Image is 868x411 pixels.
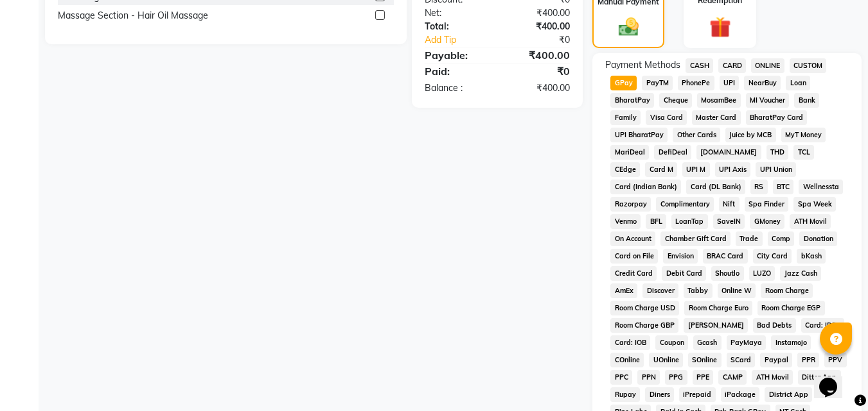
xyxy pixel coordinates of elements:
span: Jazz Cash [780,266,821,281]
span: BTC [773,180,794,194]
span: Loan [786,76,810,90]
a: Add Tip [415,33,511,47]
div: ₹0 [497,63,580,79]
span: City Card [753,249,792,264]
span: PPG [665,370,687,385]
span: RS [750,180,768,194]
span: Room Charge GBP [610,318,678,333]
div: Massage Section - Hair Oil Massage [58,9,208,22]
iframe: chat widget [814,360,855,398]
span: ATH Movil [790,214,831,229]
span: Bank [794,93,819,108]
span: Room Charge [761,283,813,298]
span: SaveIN [713,214,745,229]
span: Razorpay [610,197,651,212]
span: Envision [663,249,698,264]
img: _gift.svg [703,14,738,40]
span: Other Cards [673,128,720,142]
span: Card (DL Bank) [686,180,745,194]
span: BRAC Card [703,249,748,264]
span: UPI BharatPay [610,128,668,142]
div: Net: [415,6,497,20]
span: [PERSON_NAME] [684,318,748,333]
span: SCard [727,353,756,367]
span: UOnline [649,353,683,367]
span: CAMP [718,370,747,385]
span: Card (Indian Bank) [610,180,681,194]
span: GMoney [750,214,784,229]
span: bKash [797,249,826,264]
div: ₹400.00 [497,81,580,95]
div: Total: [415,20,497,33]
span: UPI M [682,162,710,177]
span: iPackage [721,387,760,402]
span: UPI Axis [715,162,751,177]
div: ₹400.00 [497,47,580,63]
span: [DOMAIN_NAME] [696,145,761,160]
span: Tabby [684,283,713,298]
span: MI Voucher [746,93,790,108]
span: Juice by MCB [725,128,776,142]
span: Spa Week [793,197,836,212]
span: Trade [736,231,763,246]
span: Gcash [693,335,722,350]
span: BFL [646,214,666,229]
span: MariDeal [610,145,649,160]
span: CARD [718,58,746,73]
span: Cheque [659,93,692,108]
span: AmEx [610,283,637,298]
span: Debit Card [662,266,706,281]
span: Dittor App [798,370,841,385]
span: Card M [645,162,677,177]
div: Paid: [415,63,497,79]
span: Bad Debts [753,318,796,333]
span: Coupon [655,335,688,350]
img: _cash.svg [612,15,645,38]
span: UPI Union [756,162,796,177]
span: PPR [797,353,819,367]
div: Balance : [415,81,497,95]
span: MosamBee [697,93,741,108]
span: LUZO [749,266,775,281]
span: Card on File [610,249,658,264]
span: PayMaya [727,335,766,350]
span: Wellnessta [799,180,843,194]
span: District App [765,387,812,402]
span: CEdge [610,162,640,177]
span: Payment Methods [605,58,680,72]
span: Instamojo [771,335,811,350]
span: MyT Money [781,128,826,142]
span: Family [610,110,641,125]
span: Visa Card [646,110,687,125]
span: Card: IDFC [801,318,845,333]
span: DefiDeal [654,145,691,160]
div: ₹400.00 [497,6,580,20]
span: iPrepaid [679,387,716,402]
span: Spa Finder [745,197,789,212]
span: THD [766,145,789,160]
span: Rupay [610,387,640,402]
span: CASH [686,58,713,73]
span: PhonePe [678,76,714,90]
span: COnline [610,353,644,367]
span: PPE [693,370,714,385]
span: ONLINE [751,58,784,73]
span: GPay [610,76,637,90]
span: Room Charge EGP [757,301,825,315]
span: CUSTOM [790,58,827,73]
span: Nift [719,197,740,212]
div: ₹0 [511,33,580,47]
span: BharatPay Card [746,110,808,125]
div: ₹400.00 [497,20,580,33]
span: Online W [718,283,756,298]
span: PayTM [642,76,673,90]
span: UPI [720,76,740,90]
span: Chamber Gift Card [660,231,731,246]
div: Payable: [415,47,497,63]
span: Card: IOB [610,335,650,350]
span: ATH Movil [752,370,793,385]
span: LoanTap [671,214,708,229]
span: PPN [637,370,660,385]
span: Discover [642,283,678,298]
span: Donation [799,231,837,246]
